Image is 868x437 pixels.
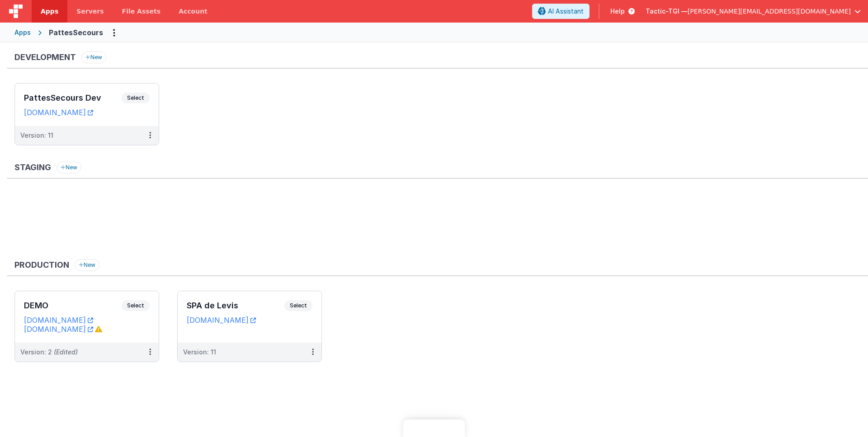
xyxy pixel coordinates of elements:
[122,93,150,103] span: Select
[24,108,93,117] a: [DOMAIN_NAME]
[14,163,51,172] h3: Staging
[75,259,99,271] button: New
[183,348,216,357] div: Version: 11
[24,316,93,325] a: [DOMAIN_NAME]
[20,348,78,357] div: Version: 2
[24,325,93,334] a: [DOMAIN_NAME]
[24,93,122,102] h3: PattesSecours Dev
[49,27,103,38] div: PattesSecours
[41,7,58,16] span: Apps
[14,53,76,62] h3: Development
[610,7,625,16] span: Help
[284,300,312,311] span: Select
[57,162,81,173] button: New
[14,260,69,270] h3: Production
[14,28,31,37] div: Apps
[646,7,688,16] span: Tactic-TGI —
[548,7,584,16] span: AI Assistant
[24,301,122,310] h3: DEMO
[532,4,590,19] button: AI Assistant
[81,51,106,63] button: New
[187,316,256,325] a: [DOMAIN_NAME]
[122,7,161,16] span: File Assets
[107,25,121,40] button: Options
[54,348,78,356] span: (Edited)
[122,300,150,311] span: Select
[646,7,861,16] button: Tactic-TGI — [PERSON_NAME][EMAIL_ADDRESS][DOMAIN_NAME]
[20,131,53,140] div: Version: 11
[76,7,104,16] span: Servers
[187,301,284,310] h3: SPA de Levis
[688,7,851,16] span: [PERSON_NAME][EMAIL_ADDRESS][DOMAIN_NAME]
